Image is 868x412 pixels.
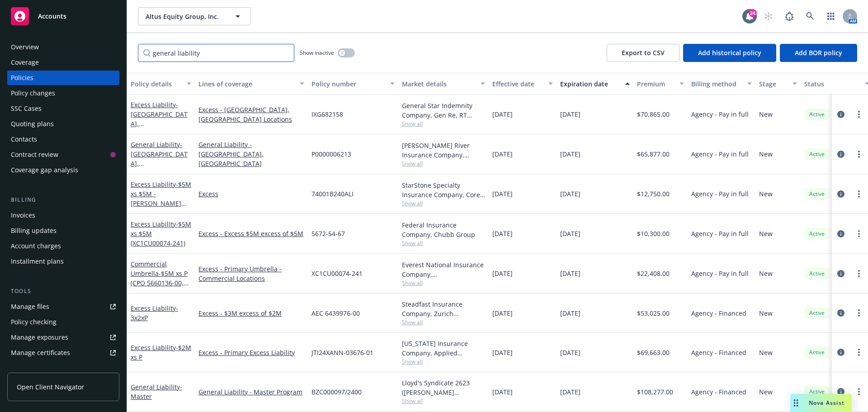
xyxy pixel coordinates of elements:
[759,7,778,25] a: Start snowing
[131,220,191,247] a: Excess Liability
[835,308,846,318] a: circleInformation
[854,308,864,318] a: more
[402,160,485,167] span: Show all
[402,79,475,89] div: Market details
[131,140,188,187] span: - [GEOGRAPHIC_DATA], [GEOGRAPHIC_DATA]
[7,330,119,345] a: Manage exposures
[809,399,844,407] span: Nova Assist
[7,117,119,131] a: Quoting plans
[131,304,178,322] a: Excess Liability
[835,228,846,239] a: circleInformation
[311,269,363,278] span: XC1CU00074-241
[835,149,846,160] a: circleInformation
[759,229,773,238] span: New
[637,229,670,238] span: $10,300.00
[131,100,188,147] a: Excess Liability
[402,358,485,365] span: Show all
[759,348,773,357] span: New
[835,268,846,279] a: circleInformation
[402,239,485,247] span: Show all
[311,387,362,397] span: BZC000097/2400
[801,7,819,25] a: Search
[637,189,670,199] span: $12,750.00
[691,348,746,357] span: Agency - Financed
[11,299,49,314] div: Manage files
[7,55,119,70] a: Coverage
[560,269,580,278] span: [DATE]
[492,387,513,397] span: [DATE]
[11,86,55,100] div: Policy changes
[11,163,78,177] div: Coverage gap analysis
[7,208,119,223] a: Invoices
[300,49,334,57] span: Show inactive
[560,109,580,119] span: [DATE]
[131,140,188,187] a: General Liability
[131,269,189,306] span: - $5M xs P (CPO 5660136-00, AEBP445462, 3AA800263)
[402,339,485,358] div: [US_STATE] Insurance Company, Applied Underwriters, RT Specialty Insurance Services, LLC (RSG Spe...
[560,348,580,357] span: [DATE]
[691,189,749,199] span: Agency - Pay in full
[691,269,749,278] span: Agency - Pay in full
[402,378,485,397] div: Lloyd's Syndicate 2623 ([PERSON_NAME] [PERSON_NAME] Limited), [PERSON_NAME] Group, RT Specialty I...
[492,229,513,238] span: [DATE]
[808,190,826,198] span: Active
[808,348,826,356] span: Active
[691,79,742,89] div: Billing method
[198,189,304,199] a: Excess
[11,223,57,238] div: Billing updates
[854,189,864,199] a: more
[131,180,191,227] a: Excess Liability
[854,109,864,120] a: more
[795,48,842,57] span: Add BOR policy
[11,117,54,131] div: Quoting plans
[492,348,513,357] span: [DATE]
[489,73,557,95] button: Effective date
[7,361,119,375] a: Manage claims
[127,73,195,95] button: Policy details
[198,105,304,124] a: Excess - [GEOGRAPHIC_DATA], [GEOGRAPHIC_DATA] Locations
[835,109,846,120] a: circleInformation
[637,79,674,89] div: Premium
[755,73,801,95] button: Stage
[7,195,119,204] div: Billing
[7,71,119,85] a: Policies
[402,260,485,279] div: Everest National Insurance Company, [GEOGRAPHIC_DATA]
[622,48,665,57] span: Export to CSV
[131,100,188,147] span: - [GEOGRAPHIC_DATA], [GEOGRAPHIC_DATA]
[780,7,798,25] a: Report a Bug
[11,361,57,375] div: Manage claims
[11,239,61,253] div: Account charges
[11,71,33,85] div: Policies
[311,109,343,119] span: IXG682158
[683,44,776,62] button: Add historical policy
[7,239,119,253] a: Account charges
[749,8,757,16] div: 24
[131,180,191,227] span: - $5M xs $5M - [PERSON_NAME][GEOGRAPHIC_DATA]
[7,101,119,116] a: SSC Cases
[637,269,670,278] span: $22,408.00
[311,229,345,238] span: 5672-54-67
[11,55,39,70] div: Coverage
[691,387,746,397] span: Agency - Financed
[131,79,181,89] div: Policy details
[7,86,119,100] a: Policy changes
[7,299,119,314] a: Manage files
[7,132,119,147] a: Contacts
[311,149,351,159] span: P0000006213
[17,382,84,392] span: Open Client Navigator
[557,73,633,95] button: Expiration date
[691,229,749,238] span: Agency - Pay in full
[759,189,773,199] span: New
[198,140,304,168] a: General Liability - [GEOGRAPHIC_DATA], [GEOGRAPHIC_DATA]
[11,147,58,162] div: Contract review
[131,220,191,247] span: - $5M xs $5M (XC1CU00074-241)
[11,254,64,269] div: Installment plans
[198,308,304,318] a: Excess - $3M excess of $2M
[560,149,580,159] span: [DATE]
[402,397,485,405] span: Show all
[637,149,670,159] span: $65,877.00
[633,73,688,95] button: Premium
[308,73,398,95] button: Policy number
[854,149,864,160] a: more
